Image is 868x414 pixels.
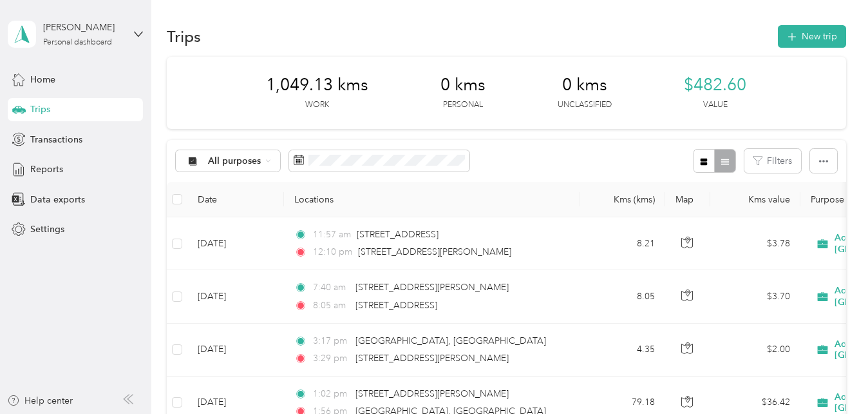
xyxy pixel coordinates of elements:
[313,334,350,348] span: 3:17 pm
[796,342,868,414] iframe: Everlance-gr Chat Button Frame
[208,157,261,166] span: All purposes
[580,217,665,270] td: 8.21
[580,270,665,323] td: 8.05
[710,182,800,217] th: Kms value
[358,246,511,257] span: [STREET_ADDRESS][PERSON_NAME]
[703,99,728,111] p: Value
[30,193,85,206] span: Data exports
[43,39,112,46] div: Personal dashboard
[313,299,350,313] span: 8:05 am
[744,149,801,173] button: Filters
[187,270,284,323] td: [DATE]
[313,387,350,401] span: 1:02 pm
[355,353,509,364] span: [STREET_ADDRESS][PERSON_NAME]
[266,75,368,95] span: 1,049.13 kms
[313,351,350,366] span: 3:29 pm
[30,103,50,116] span: Trips
[187,324,284,377] td: [DATE]
[710,270,800,323] td: $3.70
[710,324,800,377] td: $2.00
[710,217,800,270] td: $3.78
[355,335,546,346] span: [GEOGRAPHIC_DATA], [GEOGRAPHIC_DATA]
[30,133,82,146] span: Transactions
[43,21,124,34] div: [PERSON_NAME]
[665,182,710,217] th: Map
[187,182,284,217] th: Date
[313,281,350,295] span: 7:40 am
[684,75,746,95] span: $482.60
[580,182,665,217] th: Kms (kms)
[355,388,509,399] span: [STREET_ADDRESS][PERSON_NAME]
[580,324,665,377] td: 4.35
[284,182,580,217] th: Locations
[7,394,73,408] button: Help center
[443,99,483,111] p: Personal
[355,300,437,311] span: [STREET_ADDRESS]
[167,30,201,43] h1: Trips
[313,228,351,242] span: 11:57 am
[355,282,509,293] span: [STREET_ADDRESS][PERSON_NAME]
[357,229,439,240] span: [STREET_ADDRESS]
[305,99,329,111] p: Work
[778,25,846,48] button: New trip
[562,75,607,95] span: 0 kms
[558,99,612,111] p: Unclassified
[440,75,486,95] span: 0 kms
[30,73,55,86] span: Home
[313,245,352,259] span: 12:10 pm
[187,217,284,270] td: [DATE]
[30,222,64,236] span: Settings
[30,163,63,176] span: Reports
